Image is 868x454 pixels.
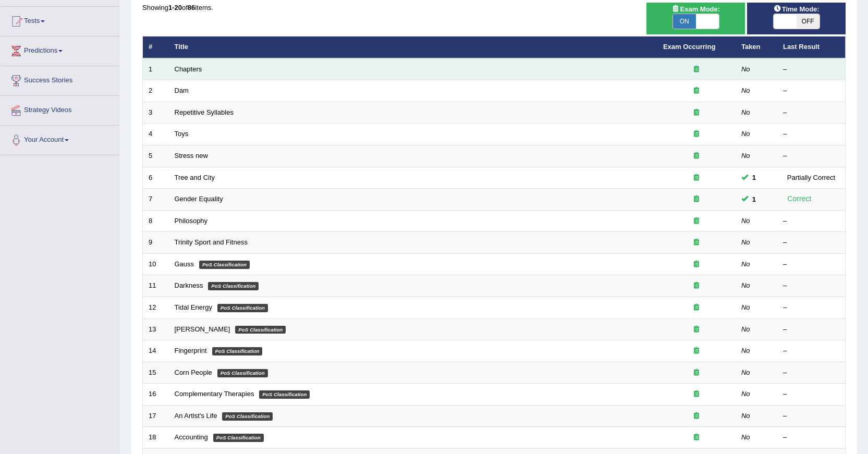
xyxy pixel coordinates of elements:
[783,108,839,118] div: –
[783,86,839,96] div: –
[169,36,657,58] th: Title
[663,151,730,161] div: Exam occurring question
[175,390,254,398] a: Complementary Therapies
[663,173,730,183] div: Exam occurring question
[783,281,839,291] div: –
[783,65,839,75] div: –
[175,433,208,441] a: Accounting
[175,195,223,203] a: Gender Equality
[208,282,259,290] em: PoS Classification
[783,411,839,421] div: –
[175,108,234,116] a: Repetitive Syllables
[1,66,119,92] a: Success Stories
[143,427,169,449] td: 18
[741,87,750,94] em: No
[235,326,286,334] em: PoS Classification
[1,7,119,33] a: Tests
[143,384,169,406] td: 16
[175,130,189,138] a: Toys
[222,412,273,421] em: PoS Classification
[741,281,750,289] em: No
[783,193,816,205] div: Correct
[741,238,750,246] em: No
[741,260,750,268] em: No
[741,108,750,116] em: No
[175,347,207,354] a: Fingerprint
[143,362,169,384] td: 15
[143,80,169,102] td: 2
[777,36,846,58] th: Last Result
[199,261,250,269] em: PoS Classification
[741,369,750,376] em: No
[663,260,730,269] div: Exam occurring question
[175,281,203,289] a: Darkness
[143,275,169,297] td: 11
[143,210,169,232] td: 8
[748,172,760,183] span: You can still take this question
[663,411,730,421] div: Exam occurring question
[175,87,189,94] a: Dam
[143,340,169,362] td: 14
[741,152,750,159] em: No
[143,189,169,211] td: 7
[175,174,215,181] a: Tree and City
[783,325,839,335] div: –
[741,412,750,420] em: No
[663,216,730,226] div: Exam occurring question
[663,238,730,248] div: Exam occurring question
[663,303,730,313] div: Exam occurring question
[673,14,696,29] span: ON
[783,303,839,313] div: –
[143,102,169,124] td: 3
[188,4,195,11] b: 86
[143,405,169,427] td: 17
[175,303,213,311] a: Tidal Energy
[1,96,119,122] a: Strategy Videos
[741,325,750,333] em: No
[783,346,839,356] div: –
[663,43,715,51] a: Exam Occurring
[143,124,169,145] td: 4
[143,232,169,254] td: 9
[663,368,730,378] div: Exam occurring question
[175,152,208,159] a: Stress new
[741,217,750,225] em: No
[143,58,169,80] td: 1
[1,36,119,63] a: Predictions
[143,145,169,167] td: 5
[142,3,846,13] div: Showing of items.
[741,303,750,311] em: No
[663,65,730,75] div: Exam occurring question
[783,172,839,183] div: Partially Correct
[736,36,777,58] th: Taken
[663,86,730,96] div: Exam occurring question
[783,216,839,226] div: –
[663,433,730,443] div: Exam occurring question
[175,369,212,376] a: Corn People
[663,346,730,356] div: Exam occurring question
[646,3,745,34] div: Show exams occurring in exams
[741,433,750,441] em: No
[783,368,839,378] div: –
[175,217,208,225] a: Philosophy
[663,108,730,118] div: Exam occurring question
[783,260,839,269] div: –
[783,151,839,161] div: –
[143,36,169,58] th: #
[663,325,730,335] div: Exam occurring question
[663,281,730,291] div: Exam occurring question
[663,389,730,399] div: Exam occurring question
[741,130,750,138] em: No
[797,14,820,29] span: OFF
[143,253,169,275] td: 10
[741,390,750,398] em: No
[259,390,310,399] em: PoS Classification
[769,4,824,15] span: Time Mode:
[168,4,182,11] b: 1-20
[783,238,839,248] div: –
[217,304,268,312] em: PoS Classification
[1,126,119,152] a: Your Account
[143,297,169,318] td: 12
[175,65,202,73] a: Chapters
[748,194,760,205] span: You can still take this question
